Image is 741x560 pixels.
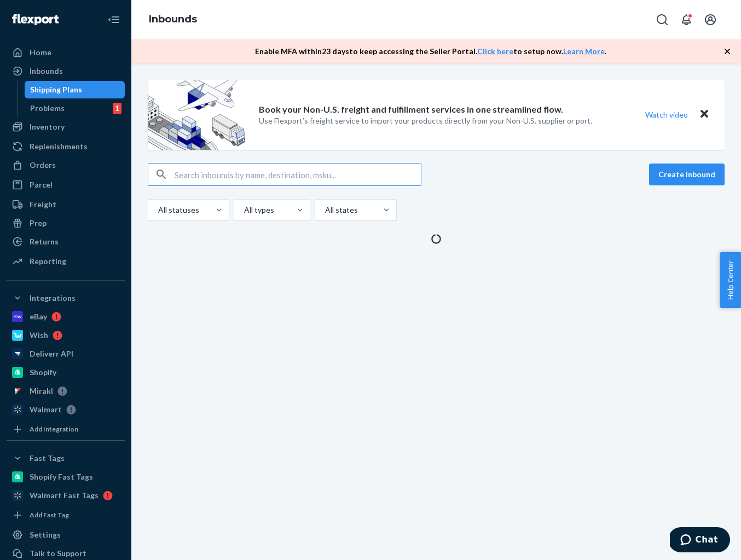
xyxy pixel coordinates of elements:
a: Walmart [7,401,125,418]
div: Orders [30,160,56,171]
a: Orders [7,156,125,174]
a: Parcel [7,176,125,194]
button: Watch video [638,107,695,122]
a: Reporting [7,253,125,270]
div: Problems [30,103,65,114]
div: Walmart [30,404,62,415]
button: Fast Tags [7,450,125,467]
a: Shipping Plans [25,81,125,98]
div: Settings [30,529,61,540]
div: Replenishments [30,141,88,152]
div: Add Integration [30,424,78,434]
a: Shopify Fast Tags [7,468,125,486]
a: Wish [7,326,125,344]
a: Returns [7,233,125,250]
button: Integrations [7,289,125,307]
button: Close [697,107,711,122]
div: 1 [113,103,121,114]
div: Walmart Fast Tags [30,490,99,501]
div: Prep [30,218,47,229]
div: Mirakl [30,386,53,396]
a: Freight [7,196,125,213]
button: Open account menu [699,9,721,31]
button: Open notifications [675,9,697,31]
p: Book your Non-U.S. freight and fulfillment services in one streamlined flow. [259,103,563,116]
iframe: Opens a widget where you can chat to one of our agents [670,527,730,555]
a: Walmart Fast Tags [7,487,125,504]
input: All states [324,205,325,215]
div: Shipping Plans [30,84,82,95]
button: Create inbound [649,164,725,185]
div: Parcel [30,179,53,190]
ol: breadcrumbs [140,4,206,36]
a: Learn More [563,46,605,56]
a: eBay [7,308,125,325]
a: Click here [477,46,513,56]
p: Use Flexport’s freight service to import your products directly from your Non-U.S. supplier or port. [259,115,592,126]
div: eBay [30,311,47,322]
div: Deliverr API [30,348,73,359]
a: Mirakl [7,382,125,400]
a: Inventory [7,118,125,136]
a: Shopify [7,364,125,381]
a: Add Fast Tag [7,509,125,522]
div: Wish [30,330,48,341]
a: Add Integration [7,423,125,436]
div: Talk to Support [30,548,86,559]
div: Shopify Fast Tags [30,471,93,482]
button: Close Navigation [103,9,125,31]
input: All statuses [157,205,158,215]
a: Home [7,44,125,61]
div: Add Fast Tag [30,510,69,520]
div: Freight [30,199,56,210]
a: Inbounds [7,62,125,80]
div: Home [30,47,51,58]
button: Open Search Box [651,9,673,31]
img: Flexport logo [12,14,59,25]
a: Settings [7,526,125,544]
div: Inventory [30,121,65,132]
a: Replenishments [7,138,125,155]
a: Prep [7,214,125,232]
div: Fast Tags [30,453,65,464]
input: All types [243,205,244,215]
div: Shopify [30,367,56,378]
button: Help Center [720,252,741,308]
a: Problems1 [25,100,125,117]
div: Reporting [30,256,66,267]
a: Deliverr API [7,345,125,363]
div: Inbounds [30,66,63,77]
p: Enable MFA within 23 days to keep accessing the Seller Portal. to setup now. . [255,46,606,57]
div: Integrations [30,293,76,304]
input: Search inbounds by name, destination, msku... [175,164,421,185]
a: Inbounds [149,13,197,25]
div: Returns [30,236,59,247]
